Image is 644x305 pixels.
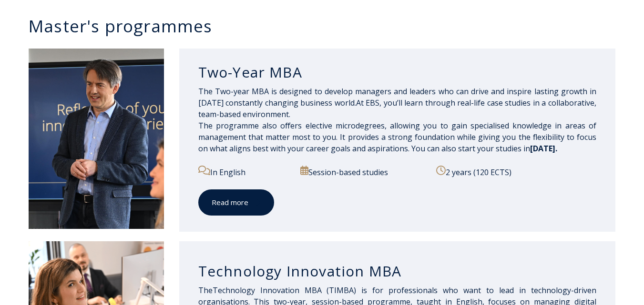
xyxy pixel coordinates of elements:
[198,166,290,178] p: In English
[198,86,596,154] span: The Two-year MBA is designed to develop managers and leaders who can drive and inspire lasting gr...
[213,285,413,295] span: Technology Innovation M
[198,189,274,216] a: Read more
[436,166,596,178] p: 2 years (120 ECTS)
[29,18,625,34] h3: Master's programmes
[300,166,426,178] p: Session-based studies
[312,285,413,295] span: BA (TIMBA) is for profes
[198,285,213,295] span: The
[29,49,164,229] img: DSC_2098
[530,143,557,154] span: [DATE].
[198,262,596,280] h3: Technology Innovation MBA
[411,143,557,154] span: You can also start your studies in
[198,63,596,81] h3: Two-Year MBA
